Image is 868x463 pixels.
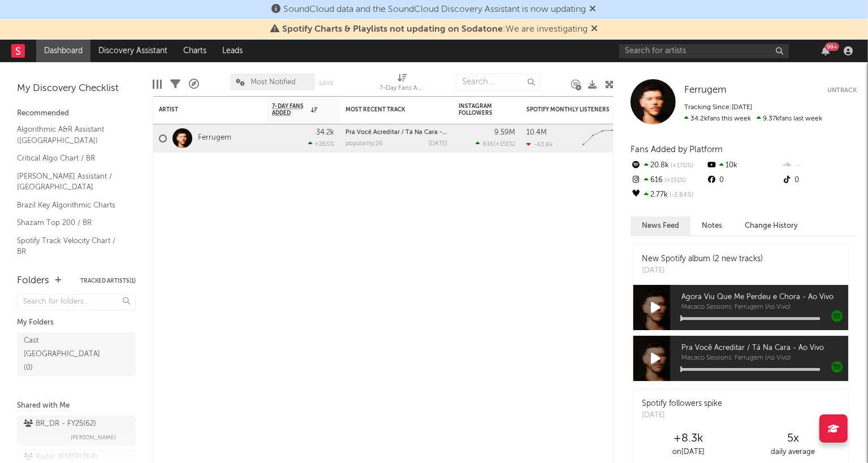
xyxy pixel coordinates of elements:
div: 2.77k [631,188,706,202]
span: Agora Viu Que Me Perdeu e Chora - Ao Vivo [681,291,848,304]
div: New Spotify album (2 new tracks) [642,253,763,265]
div: Folders [17,274,49,288]
span: Spotify Charts & Playlists not updating on Sodatone [282,25,503,34]
span: 616 [483,141,494,148]
span: [PERSON_NAME] [71,431,116,444]
svg: Chart title [577,124,628,153]
div: Pra Você Acreditar / Tá Na Cara - Ao Vivo [346,129,447,136]
input: Search for folders... [17,294,136,310]
div: +265 % [308,140,334,148]
div: 616 [631,173,706,188]
span: Pra Você Acreditar / Tá Na Cara - Ao Vivo [681,341,848,355]
a: Algorithmic A&R Assistant ([GEOGRAPHIC_DATA]) [17,123,124,146]
span: Macaco Sessions: Ferrugem (Ao Vivo) [681,355,848,362]
a: Dashboard [36,40,90,62]
span: -2.84 % [668,192,693,198]
span: +151 % [495,141,513,148]
span: Dismiss [591,25,598,34]
div: 9.59M [494,129,515,136]
div: -43.6k [526,141,553,148]
div: 20.8k [631,158,706,173]
div: 10.4M [526,129,547,136]
button: Save [319,80,334,86]
button: 99+ [822,46,830,55]
div: 0 [781,173,857,188]
span: 9.37k fans last week [684,115,822,122]
div: A&R Pipeline [189,68,199,101]
div: Cast [GEOGRAPHIC_DATA] ( 0 ) [24,334,103,375]
a: Ferrugem [198,133,231,143]
div: Most Recent Track [346,106,430,113]
input: Search... [456,73,541,90]
div: +8.3k [636,432,741,445]
div: ( ) [476,140,515,148]
a: Leads [214,40,251,62]
a: Spotify Track Velocity Chart / BR [17,235,124,258]
button: News Feed [631,217,690,235]
div: 34.2k [316,129,334,136]
span: 34.2k fans this week [684,115,751,122]
div: popularity: 26 [346,141,383,147]
span: +151 % [663,178,686,184]
div: 7-Day Fans Added (7-Day Fans Added) [380,68,425,101]
a: Shazam Top 200 / BR [17,217,124,229]
div: [DATE] [429,141,447,147]
div: BR_DR - FY25 ( 62 ) [24,417,96,431]
div: Shared with Me [17,399,136,413]
a: BR_DR - FY25(62)[PERSON_NAME] [17,416,136,446]
button: Untrack [827,85,857,96]
div: My Discovery Checklist [17,82,136,96]
a: Pra Você Acreditar / Tá Na Cara - Ao Vivo [346,129,467,136]
a: Critical Algo Chart / BR [17,152,124,165]
a: Brazil Key Algorithmic Charts [17,199,124,211]
span: Macaco Sessions: Ferrugem (Ao Vivo) [681,304,848,311]
div: 99 + [825,42,839,51]
div: Instagram Followers [459,103,498,116]
div: [DATE] [642,410,722,421]
div: [DATE] [642,265,763,276]
span: Most Notified [251,79,296,86]
input: Search for artists [619,44,789,58]
a: Cast [GEOGRAPHIC_DATA](0) [17,332,136,377]
span: +170 % [669,163,693,169]
span: Tracking Since: [DATE] [684,104,752,111]
div: My Folders [17,316,136,330]
div: daily average [741,445,845,459]
a: Charts [175,40,214,62]
div: 7-Day Fans Added (7-Day Fans Added) [380,82,425,96]
div: 5 x [741,432,845,445]
a: [PERSON_NAME] Assistant / [GEOGRAPHIC_DATA] [17,170,124,193]
div: Artist [159,106,244,113]
span: Ferrugem [684,85,727,95]
span: Fans Added by Platform [631,145,723,154]
a: Discovery Assistant [90,40,175,62]
button: Tracked Artists(1) [80,278,136,284]
span: : We are investigating [282,25,588,34]
span: 7-Day Fans Added [272,103,308,116]
div: Filters [170,68,180,101]
div: 0 [706,173,781,188]
div: Edit Columns [153,68,162,101]
button: Change History [733,217,809,235]
a: Ferrugem [684,85,727,96]
span: Dismiss [590,5,597,14]
div: Spotify Monthly Listeners [526,106,611,113]
div: Spotify followers spike [642,398,722,410]
div: on [DATE] [636,445,741,459]
button: Notes [690,217,733,235]
div: 10k [706,158,781,173]
div: -- [781,158,857,173]
span: SoundCloud data and the SoundCloud Discovery Assistant is now updating [284,5,586,14]
div: Recommended [17,107,136,120]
